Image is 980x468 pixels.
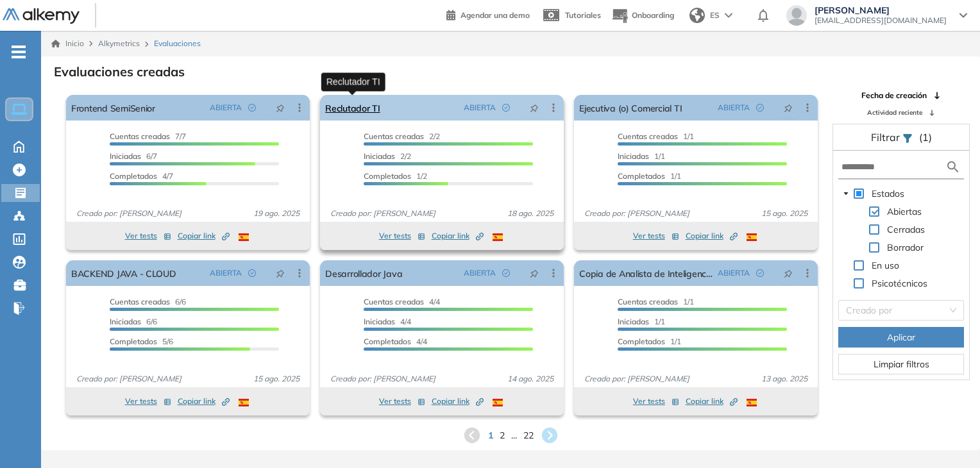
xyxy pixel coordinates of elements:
[266,97,294,118] button: pushpin
[364,337,411,346] span: Completados
[110,151,141,161] span: Iniciadas
[500,429,505,442] span: 2
[887,224,925,235] span: Cerradas
[618,171,665,181] span: Completados
[364,151,395,161] span: Iniciadas
[110,337,157,346] span: Completados
[12,51,26,53] i: -
[460,10,530,20] span: Agendar una demo
[872,278,927,289] span: Psicotécnicos
[884,240,926,255] span: Borrador
[869,258,902,273] span: En uso
[815,5,947,15] span: [PERSON_NAME]
[756,208,813,219] span: 15 ago. 2025
[464,267,496,279] span: ABIERTA
[887,242,924,253] span: Borrador
[446,6,530,22] a: Agendar una demo
[756,373,813,385] span: 13 ago. 2025
[248,208,305,219] span: 19 ago. 2025
[488,429,493,442] span: 1
[364,131,440,141] span: 2/2
[178,230,230,242] span: Copiar link
[774,97,802,118] button: pushpin
[210,267,242,279] span: ABIERTA
[464,102,496,113] span: ABIERTA
[502,208,559,219] span: 18 ago. 2025
[618,337,681,346] span: 1/1
[178,396,230,407] span: Copiar link
[579,95,682,121] a: Ejecutiva (o) Comercial TI
[747,233,757,241] img: ESP
[178,394,230,409] button: Copiar link
[784,268,793,278] span: pushpin
[945,159,961,175] img: search icon
[110,317,157,326] span: 6/6
[110,151,157,161] span: 6/7
[867,108,922,117] span: Actividad reciente
[493,399,503,406] img: ESP
[71,95,155,121] a: Frontend SemiSenior
[884,204,924,219] span: Abiertas
[756,269,764,277] span: check-circle
[686,394,738,409] button: Copiar link
[364,151,411,161] span: 2/2
[125,394,171,409] button: Ver tests
[869,276,930,291] span: Psicotécnicos
[110,317,141,326] span: Iniciadas
[321,72,385,91] div: Reclutador TI
[718,102,750,113] span: ABIERTA
[432,394,484,409] button: Copiar link
[579,373,695,385] span: Creado por: [PERSON_NAME]
[110,131,170,141] span: Cuentas creadas
[379,394,425,409] button: Ver tests
[633,394,679,409] button: Ver tests
[632,10,674,20] span: Onboarding
[71,260,176,286] a: BACKEND JAVA - CLOUD
[843,190,849,197] span: caret-down
[325,260,402,286] a: Desarrollador Java
[239,399,249,406] img: ESP
[784,103,793,113] span: pushpin
[110,171,157,181] span: Completados
[364,171,427,181] span: 1/2
[54,64,185,79] h3: Evaluaciones creadas
[710,10,720,21] span: ES
[872,188,904,199] span: Estados
[325,373,441,385] span: Creado por: [PERSON_NAME]
[493,233,503,241] img: ESP
[276,103,285,113] span: pushpin
[98,38,140,48] span: Alkymetrics
[325,95,380,121] a: Reclutador TI
[618,317,649,326] span: Iniciadas
[110,297,186,306] span: 6/6
[364,297,440,306] span: 4/4
[618,151,665,161] span: 1/1
[239,233,249,241] img: ESP
[3,8,80,24] img: Logo
[618,297,678,306] span: Cuentas creadas
[511,429,517,442] span: ...
[276,268,285,278] span: pushpin
[815,15,947,26] span: [EMAIL_ADDRESS][DOMAIN_NAME]
[618,151,649,161] span: Iniciadas
[747,399,757,406] img: ESP
[178,228,230,244] button: Copiar link
[565,10,601,20] span: Tutoriales
[869,186,907,201] span: Estados
[51,38,84,49] a: Inicio
[838,327,964,347] button: Aplicar
[210,102,242,113] span: ABIERTA
[520,263,548,283] button: pushpin
[871,131,902,144] span: Filtrar
[611,2,674,29] button: Onboarding
[364,171,411,181] span: Completados
[364,131,424,141] span: Cuentas creadas
[884,222,927,237] span: Cerradas
[689,8,705,23] img: world
[618,297,694,306] span: 1/1
[71,373,187,385] span: Creado por: [PERSON_NAME]
[579,260,713,286] a: Copia de Analista de Inteligencia de Negocios.
[838,354,964,374] button: Limpiar filtros
[686,230,738,242] span: Copiar link
[364,337,427,346] span: 4/4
